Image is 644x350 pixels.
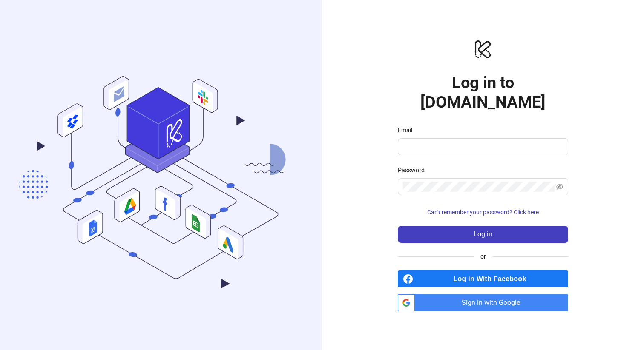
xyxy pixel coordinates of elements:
span: Can't remember your password? Click here [427,209,539,216]
label: Password [398,165,430,175]
input: Password [403,182,555,192]
span: Log in [474,230,492,238]
span: eye-invisible [556,183,563,190]
label: Email [398,125,418,135]
a: Can't remember your password? Click here [398,209,568,216]
input: Email [403,142,561,152]
button: Log in [398,226,568,243]
a: Sign in with Google [398,294,568,311]
a: Log in With Facebook [398,270,568,287]
span: or [474,252,493,261]
span: Log in With Facebook [417,270,568,287]
span: Sign in with Google [418,294,568,311]
button: Can't remember your password? Click here [398,205,568,219]
h1: Log in to [DOMAIN_NAME] [398,73,568,112]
